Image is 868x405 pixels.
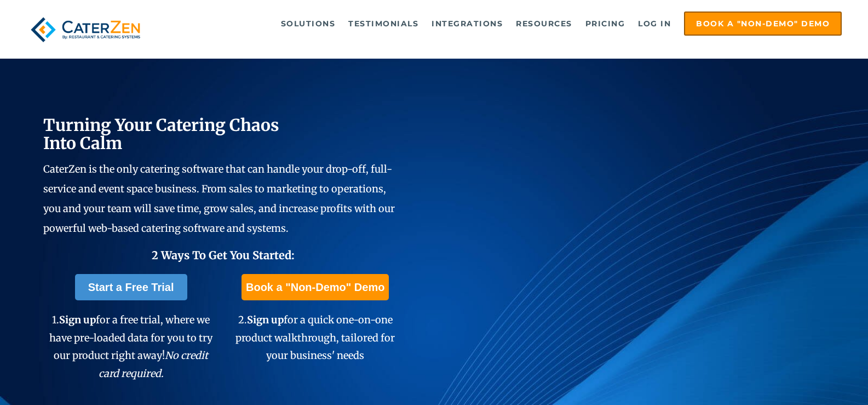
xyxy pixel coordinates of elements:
a: Solutions [275,13,341,35]
span: Sign up [247,313,284,326]
span: Sign up [59,313,96,326]
em: No credit card required. [99,349,209,379]
a: Pricing [580,13,631,35]
span: 2. for a quick one-on-one product walkthrough, tailored for your business' needs [235,313,395,362]
a: Resources [510,13,578,35]
span: CaterZen is the only catering software that can handle your drop-off, full-service and event spac... [43,163,395,235]
a: Book a "Non-Demo" Demo [684,12,842,36]
div: Navigation Menu [165,12,842,36]
span: 1. for a free trial, where we have pre-loaded data for you to try our product right away! [49,313,212,379]
span: Turning Your Catering Chaos Into Calm [43,115,279,153]
a: Integrations [426,13,508,35]
a: Start a Free Trial [75,274,187,300]
a: Book a "Non-Demo" Demo [242,274,389,300]
a: Log in [633,13,676,35]
img: caterzen [26,12,145,48]
iframe: Help widget launcher [771,362,856,393]
a: Testimonials [343,13,424,35]
span: 2 Ways To Get You Started: [152,248,295,262]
